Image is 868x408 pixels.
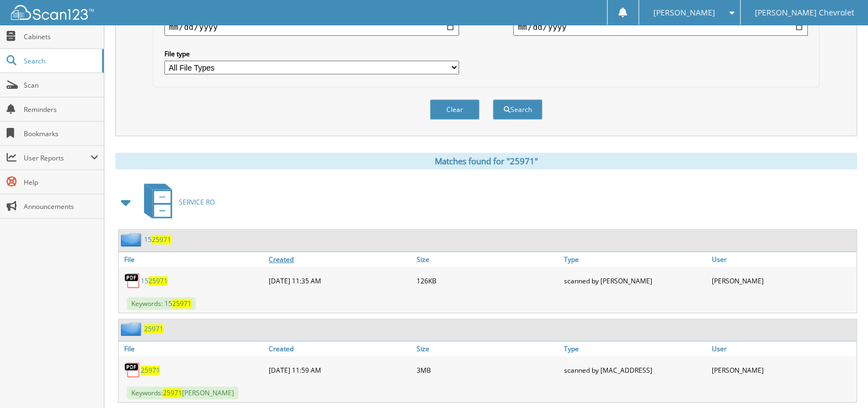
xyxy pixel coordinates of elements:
[414,341,561,356] a: Size
[164,18,459,36] input: start
[561,341,709,356] a: Type
[561,252,709,267] a: Type
[144,235,171,244] a: 1525971
[163,388,182,398] span: 25971
[513,18,808,36] input: end
[24,202,98,211] span: Announcements
[754,9,854,16] span: [PERSON_NAME] Chevrolet
[813,355,868,408] iframe: Chat Widget
[709,341,856,356] a: User
[148,276,168,286] span: 25971
[24,178,98,187] span: Help
[124,272,141,289] img: PDF.png
[141,276,168,286] a: 1525971
[152,235,171,244] span: 25971
[653,9,715,16] span: [PERSON_NAME]
[414,252,561,267] a: Size
[137,180,215,224] a: SERVICE RO
[121,322,144,336] img: folder2.png
[493,99,542,120] button: Search
[561,270,709,292] div: scanned by [PERSON_NAME]
[172,299,191,308] span: 25971
[115,153,857,169] div: Matches found for "25971"
[119,252,266,267] a: File
[24,153,90,163] span: User Reports
[24,80,98,90] span: Scan
[709,359,856,381] div: [PERSON_NAME]
[709,252,856,267] a: User
[164,49,459,58] label: File type
[179,197,215,207] span: SERVICE RO
[414,359,561,381] div: 3MB
[430,99,480,120] button: Clear
[709,270,856,292] div: [PERSON_NAME]
[119,341,266,356] a: File
[124,362,141,378] img: PDF.png
[24,129,98,138] span: Bookmarks
[121,233,144,246] img: folder2.png
[11,5,94,20] img: scan123-logo-white.svg
[414,270,561,292] div: 126KB
[266,252,413,267] a: Created
[144,324,163,334] a: 25971
[141,366,160,375] a: 25971
[24,32,98,41] span: Cabinets
[127,297,196,310] span: Keywords: 15
[561,359,709,381] div: scanned by [MAC_ADDRESS]
[24,105,98,114] span: Reminders
[266,341,413,356] a: Created
[266,270,413,292] div: [DATE] 11:35 AM
[24,56,97,66] span: Search
[266,359,413,381] div: [DATE] 11:59 AM
[127,386,238,399] span: Keywords: [PERSON_NAME]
